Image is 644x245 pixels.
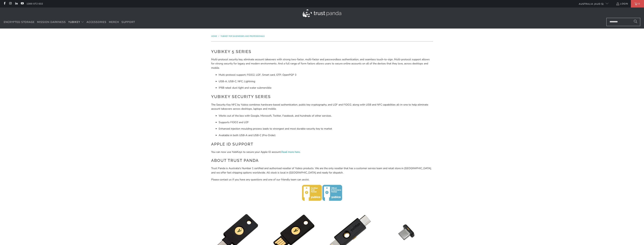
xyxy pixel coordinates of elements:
a: Accessories [86,18,106,27]
a: Encrypted Storage [4,18,35,27]
a: Trust Panda Australia on Instagram [9,2,12,5]
h2: Apple ID Support [211,141,433,147]
a: Login [616,2,628,6]
span: Encrypted Storage [4,20,35,24]
a: YubiKey for Businesses and Professionals [221,35,265,38]
summary: YubiKey [68,18,84,27]
a: Home [211,35,218,38]
h2: YubiKey 5 Series [211,49,433,55]
a: Trust Panda Australia on Facebook [3,2,6,5]
button: Search [631,18,640,26]
span: / [218,35,219,38]
p: You can now use YubiKeys to secure your Apple ID account. . [211,150,433,154]
li: USB-A, USB-C, NFC, Lightning [219,79,433,84]
span: Mission Darkness [37,20,66,24]
span: Accessories [86,20,106,24]
a: 1300 072 632 [27,2,43,6]
li: Supports FIDO2 and U2F [219,120,433,124]
li: Enhanced injection moulding process leads to strongest and most durable security key to market [219,127,433,131]
p: Trust Panda is Australia's Number 1 certified and authorised reseller of Yubico products. We are ... [211,166,433,175]
a: Merch [109,18,119,27]
li: Works out of the box with Google, Microsoft, Twitter, Facebook, and hundreds of other services. [219,114,433,118]
span: Merch [109,20,119,24]
h2: YubiKey Security Series [211,94,433,100]
span: Support [121,20,135,24]
a: Trust Panda Australia on LinkedIn [15,2,18,5]
p: The Security Key NFC by Yubico combines hardware-based authentication, public key cryptography, a... [211,103,433,111]
h2: About Trust Panda [211,158,433,164]
img: Trust Panda Australia [303,9,341,17]
a: Read more here [281,150,300,154]
li: IP68 rated: dust tight and water submersible [219,86,433,90]
p: Multi-protocol security key, eliminate account takeovers with strong two-factor, multi-factor and... [211,57,433,70]
nav: Translation missing: en.navigation.header.main_nav [4,18,135,27]
p: Please contact us if you have any questions and one of our friendly team can assist. [211,178,433,182]
li: Available in both USB-A and USB-C (Pre-Order) [219,133,433,137]
span: Home [211,35,217,38]
input: Search... [606,18,640,26]
a: Mission Darkness [37,18,66,27]
a: Trust Panda Australia on YouTube [20,2,24,5]
span: YubiKey [68,20,80,24]
li: Multi-protocol support; FIDO2, U2F, Smart card, OTP, OpenPGP 3 [219,73,433,77]
a: Support [121,18,135,27]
